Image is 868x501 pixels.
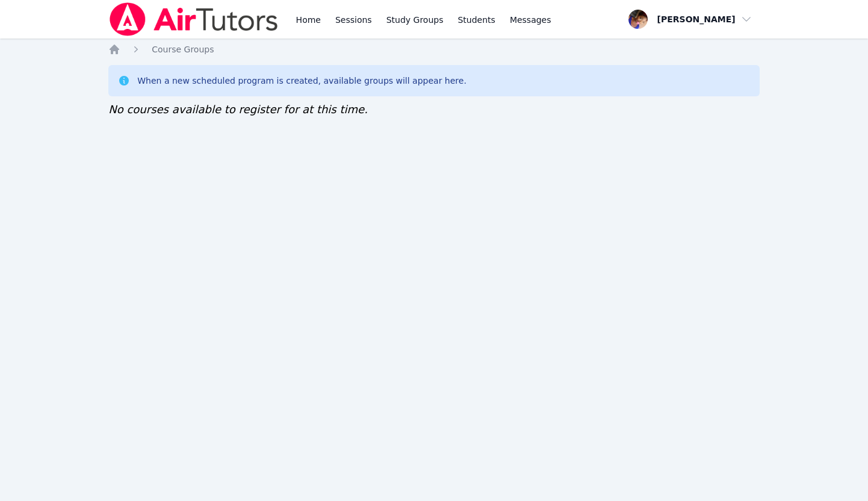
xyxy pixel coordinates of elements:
nav: Breadcrumb [108,43,760,55]
div: When a new scheduled program is created, available groups will appear here. [137,75,467,87]
span: Messages [510,14,551,26]
span: Course Groups [152,45,214,54]
a: Course Groups [152,43,214,55]
span: No courses available to register for at this time. [108,103,368,116]
img: Air Tutors [108,2,279,36]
